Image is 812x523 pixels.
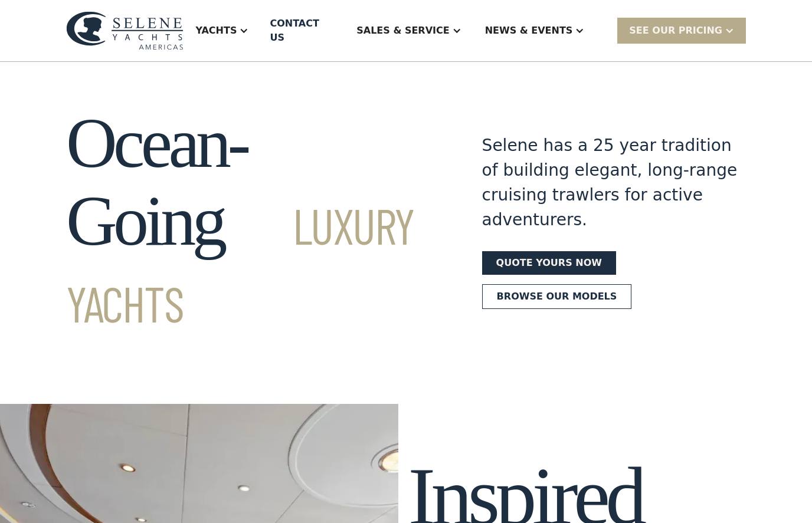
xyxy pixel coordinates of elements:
div: Sales & Service [345,7,473,54]
div: Sales & Service [356,24,449,38]
img: logo [66,11,184,50]
div: News & EVENTS [473,7,597,54]
a: Quote yours now [482,251,616,275]
span: Luxury Yachts [66,195,414,333]
div: SEE Our Pricing [629,24,722,38]
div: News & EVENTS [485,24,573,38]
div: SEE Our Pricing [617,18,746,43]
a: Browse our models [482,284,632,309]
div: Contact US [270,17,335,45]
div: Selene has a 25 year tradition of building elegant, long-range cruising trawlers for active adven... [482,133,746,232]
div: Yachts [184,7,260,54]
h1: Ocean-Going [66,104,440,338]
div: Yachts [195,24,237,38]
